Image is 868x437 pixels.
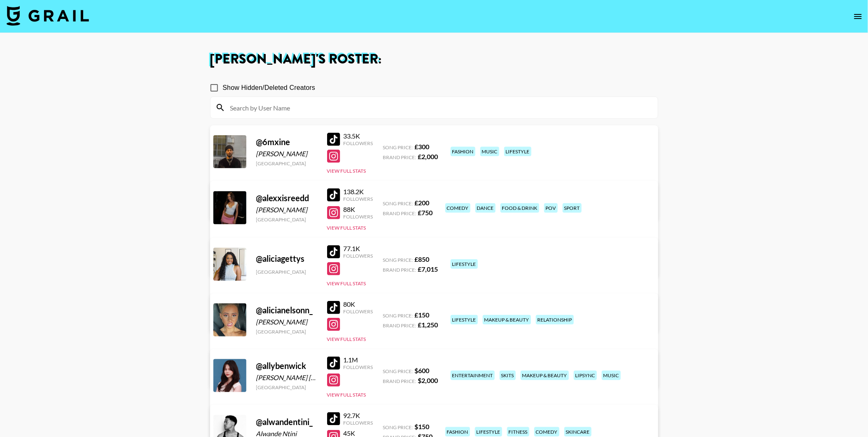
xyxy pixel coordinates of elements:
[256,160,317,167] div: [GEOGRAPHIC_DATA]
[344,411,373,420] div: 92.7K
[451,147,475,156] div: fashion
[327,168,366,174] button: View Full Stats
[418,321,438,329] strong: £ 1,250
[256,384,317,390] div: [GEOGRAPHIC_DATA]
[344,364,373,370] div: Followers
[483,315,531,324] div: makeup & beauty
[850,8,866,25] button: open drawer
[500,371,516,380] div: skits
[536,315,574,324] div: relationship
[256,329,317,335] div: [GEOGRAPHIC_DATA]
[344,253,373,259] div: Followers
[256,150,317,158] div: [PERSON_NAME]
[344,214,373,220] div: Followers
[344,308,373,315] div: Followers
[418,265,438,273] strong: £ 7,015
[501,203,539,213] div: food & drink
[256,374,317,382] div: [PERSON_NAME] [PERSON_NAME]
[418,209,433,216] strong: £ 750
[383,267,416,273] span: Brand Price:
[256,417,317,427] div: @ alwandentini_
[415,255,430,263] strong: £ 850
[480,147,499,156] div: music
[418,153,438,160] strong: £ 2,000
[256,305,317,315] div: @ alicianelsonn_
[383,154,416,160] span: Brand Price:
[256,137,317,147] div: @ 6mxine
[418,376,438,384] strong: $ 2,000
[344,300,373,308] div: 80K
[223,83,316,93] span: Show Hidden/Deleted Creators
[564,427,592,437] div: skincare
[534,427,559,437] div: comedy
[344,356,373,364] div: 1.1M
[415,199,430,207] strong: £ 200
[344,132,373,140] div: 33.5K
[383,210,416,216] span: Brand Price:
[451,371,495,380] div: entertainment
[383,312,413,319] span: Song Price:
[256,269,317,275] div: [GEOGRAPHIC_DATA]
[327,392,366,398] button: View Full Stats
[327,225,366,231] button: View Full Stats
[415,423,430,430] strong: $ 150
[574,371,597,380] div: lipsync
[504,147,531,156] div: lifestyle
[383,257,413,263] span: Song Price:
[544,203,558,213] div: pov
[383,378,416,384] span: Brand Price:
[415,143,430,150] strong: £ 300
[225,101,653,114] input: Search by User Name
[256,216,317,223] div: [GEOGRAPHIC_DATA]
[344,420,373,426] div: Followers
[344,205,373,214] div: 88K
[383,200,413,207] span: Song Price:
[415,367,430,374] strong: $ 600
[445,203,470,213] div: comedy
[344,244,373,253] div: 77.1K
[563,203,582,213] div: sport
[383,322,416,329] span: Brand Price:
[344,196,373,202] div: Followers
[256,318,317,326] div: [PERSON_NAME]
[327,280,366,287] button: View Full Stats
[445,427,470,437] div: fashion
[451,259,478,269] div: lifestyle
[415,311,430,319] strong: £ 150
[451,315,478,324] div: lifestyle
[521,371,569,380] div: makeup & beauty
[327,336,366,342] button: View Full Stats
[383,368,413,374] span: Song Price:
[507,427,529,437] div: fitness
[602,371,621,380] div: music
[256,193,317,203] div: @ alexxisreedd
[475,427,502,437] div: lifestyle
[210,53,658,66] h1: [PERSON_NAME] 's Roster:
[475,203,496,213] div: dance
[256,206,317,214] div: [PERSON_NAME]
[256,361,317,371] div: @ allybenwick
[7,6,89,26] img: Grail Talent
[256,254,317,264] div: @ aliciagettys
[344,188,373,196] div: 138.2K
[383,144,413,150] span: Song Price:
[344,140,373,146] div: Followers
[383,424,413,430] span: Song Price:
